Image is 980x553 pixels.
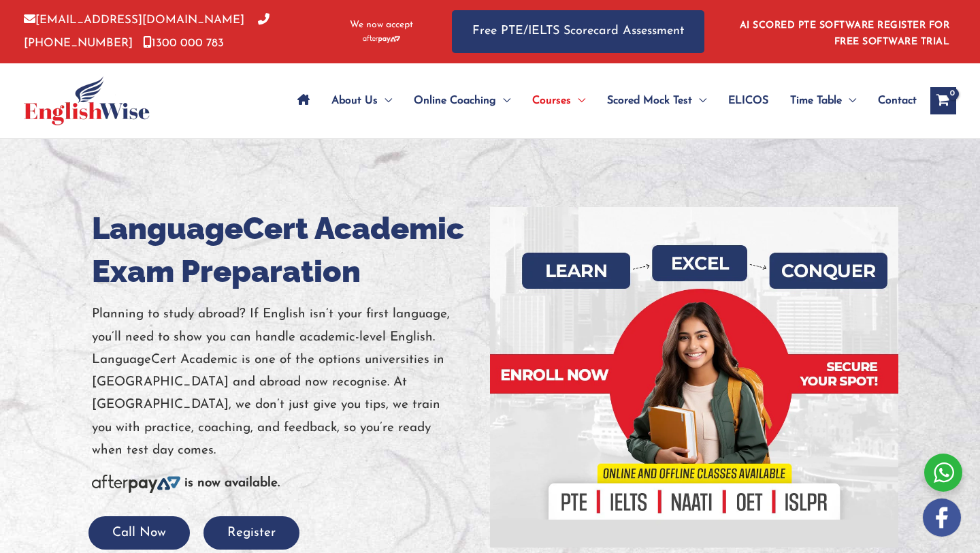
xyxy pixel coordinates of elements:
[378,77,392,125] span: Menu Toggle
[732,10,956,54] aside: Header Widget 1
[92,207,480,293] h1: LanguageCert Academic Exam Preparation
[24,14,244,26] a: [EMAIL_ADDRESS][DOMAIN_NAME]
[923,499,961,537] img: white-facebook.png
[24,14,269,48] a: [PHONE_NUMBER]
[143,37,224,49] a: 1300 000 783
[321,77,403,125] a: About UsMenu Toggle
[496,77,510,125] span: Menu Toggle
[779,77,867,125] a: Time TableMenu Toggle
[930,87,956,114] a: View Shopping Cart, empty
[203,526,299,539] a: Register
[363,35,400,43] img: Afterpay-Logo
[184,477,280,490] b: is now available.
[728,77,768,125] span: ELICOS
[740,20,950,47] a: AI SCORED PTE SOFTWARE REGISTER FOR FREE SOFTWARE TRIAL
[24,76,150,125] img: cropped-ew-logo
[790,77,842,125] span: Time Table
[717,77,779,125] a: ELICOS
[842,77,856,125] span: Menu Toggle
[88,526,190,539] a: Call Now
[878,77,917,125] span: Contact
[414,77,496,125] span: Online Coaching
[596,77,717,125] a: Scored Mock TestMenu Toggle
[331,77,378,125] span: About Us
[403,77,521,125] a: Online CoachingMenu Toggle
[571,77,585,125] span: Menu Toggle
[287,77,917,125] nav: Site Navigation: Main Menu
[867,77,917,125] a: Contact
[452,10,704,53] a: Free PTE/IELTS Scorecard Assessment
[521,77,596,125] a: CoursesMenu Toggle
[203,516,299,550] button: Register
[692,77,706,125] span: Menu Toggle
[88,516,190,550] button: Call Now
[607,77,692,125] span: Scored Mock Test
[532,77,571,125] span: Courses
[92,303,480,462] p: Planning to study abroad? If English isn’t your first language, you’ll need to show you can handl...
[350,18,413,32] span: We now accept
[92,475,180,493] img: Afterpay-Logo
